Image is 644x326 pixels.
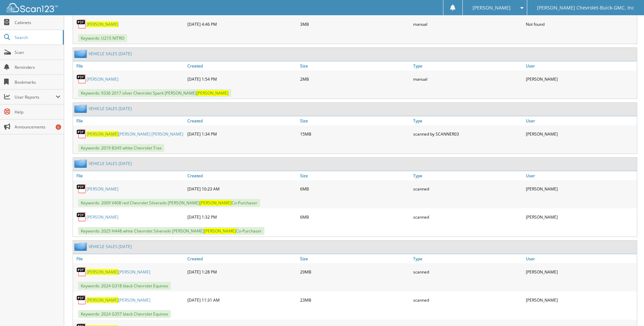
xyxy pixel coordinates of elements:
[298,182,411,196] div: 6MB
[76,295,87,305] img: PDF.png
[186,254,298,263] a: Created
[186,265,298,279] div: [DATE] 1:28 PM
[87,131,118,137] span: [PERSON_NAME]
[298,116,411,125] a: Size
[73,254,186,263] a: File
[186,293,298,307] div: [DATE] 11:31 AM
[610,293,644,326] iframe: Chat Widget
[89,244,132,249] a: VEHICLE SALES [DATE]
[89,161,132,166] a: VEHICLE SALES [DATE]
[78,310,171,318] span: Keywords: 2024 G357 black Chevrolet Equinox
[15,94,56,100] span: User Reports
[524,171,637,180] a: User
[411,210,524,224] div: scanned
[524,17,637,31] div: Not found
[537,6,634,10] span: [PERSON_NAME] Chevrolet-Buick-GMC, Inc
[73,116,186,125] a: File
[76,19,87,29] img: PDF.png
[411,182,524,196] div: scanned
[186,171,298,180] a: Created
[200,200,232,206] span: [PERSON_NAME]
[74,49,89,58] img: folder2.png
[411,171,524,180] a: Type
[524,127,637,141] div: [PERSON_NAME]
[78,199,260,207] span: Keywords: 2009 V408 red Chevrolet Silverado [PERSON_NAME] Co-Purchaser
[186,116,298,125] a: Created
[197,90,228,96] span: [PERSON_NAME]
[204,228,236,234] span: [PERSON_NAME]
[524,254,637,263] a: User
[298,210,411,224] div: 6MB
[89,51,132,57] a: VEHICLE SALES [DATE]
[186,17,298,31] div: [DATE] 4:46 PM
[524,72,637,86] div: [PERSON_NAME]
[74,159,89,168] img: folder2.png
[298,265,411,279] div: 29MB
[411,61,524,70] a: Type
[76,212,87,222] img: PDF.png
[411,17,524,31] div: manual
[411,254,524,263] a: Type
[411,116,524,125] a: Type
[524,265,637,279] div: [PERSON_NAME]
[73,171,186,180] a: File
[78,89,231,97] span: Keywords: 9336 2017 silver Chevrolet Spark [PERSON_NAME]
[411,72,524,86] div: manual
[78,144,164,152] span: Keywords: 2019 B345 white Chevrolet Trax
[76,129,87,139] img: PDF.png
[87,269,150,275] a: [PERSON_NAME][PERSON_NAME]
[87,269,118,275] span: [PERSON_NAME]
[78,282,171,290] span: Keywords: 2024 G318 black Chevrolet Equinox
[298,127,411,141] div: 15MB
[411,293,524,307] div: scanned
[298,254,411,263] a: Size
[524,182,637,196] div: [PERSON_NAME]
[87,21,118,27] a: [PERSON_NAME]
[298,61,411,70] a: Size
[15,35,59,40] span: Search
[15,109,60,115] span: Help
[15,20,60,25] span: Cabinets
[56,124,61,130] div: 6
[87,297,150,303] a: [PERSON_NAME][PERSON_NAME]
[15,79,60,85] span: Bookmarks
[186,182,298,196] div: [DATE] 10:23 AM
[76,74,87,84] img: PDF.png
[186,127,298,141] div: [DATE] 1:34 PM
[15,64,60,70] span: Reminders
[15,49,60,55] span: Scan
[87,131,183,137] a: [PERSON_NAME][PERSON_NAME] [PERSON_NAME]
[524,293,637,307] div: [PERSON_NAME]
[7,3,58,12] img: scan123-logo-white.svg
[411,127,524,141] div: scanned by SCANNER03
[411,265,524,279] div: scanned
[298,293,411,307] div: 23MB
[524,116,637,125] a: User
[73,61,186,70] a: File
[76,267,87,277] img: PDF.png
[87,186,118,192] a: [PERSON_NAME]
[298,72,411,86] div: 2MB
[87,76,118,82] a: [PERSON_NAME]
[78,34,127,42] span: Keywords: U215 NITRO
[186,210,298,224] div: [DATE] 1:32 PM
[87,214,118,220] a: [PERSON_NAME]
[298,17,411,31] div: 3MB
[524,61,637,70] a: User
[473,6,511,10] span: [PERSON_NAME]
[76,184,87,194] img: PDF.png
[524,210,637,224] div: [PERSON_NAME]
[89,106,132,111] a: VEHICLE SALES [DATE]
[186,72,298,86] div: [DATE] 1:54 PM
[74,242,89,251] img: folder2.png
[74,104,89,113] img: folder2.png
[87,297,118,303] span: [PERSON_NAME]
[186,61,298,70] a: Created
[298,171,411,180] a: Size
[78,227,264,235] span: Keywords: 2025 H448 white Chevrolet Silverado [PERSON_NAME] Co-Purchaser
[15,124,60,130] span: Announcements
